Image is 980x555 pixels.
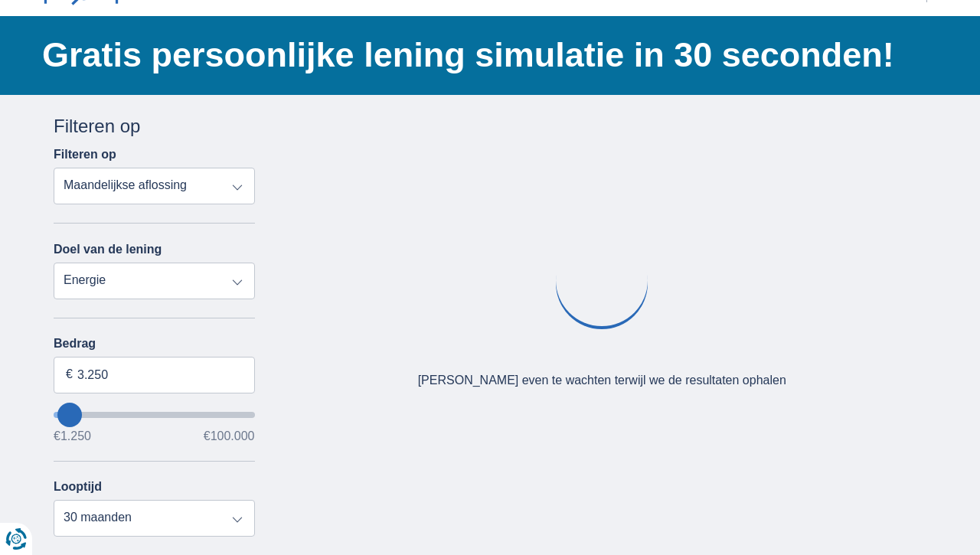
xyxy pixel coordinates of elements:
label: Bedrag [54,337,255,351]
h1: Gratis persoonlijke lening simulatie in 30 seconden! [42,31,926,79]
span: €1.250 [54,430,91,442]
label: Looptijd [54,480,102,494]
input: wantToBorrow [54,412,255,418]
span: € [66,366,73,384]
div: [PERSON_NAME] even te wachten terwijl we de resultaten ophalen [418,372,786,390]
div: Filteren op [54,113,255,139]
label: Filteren op [54,148,116,162]
label: Doel van de lening [54,243,162,256]
span: €100.000 [204,430,255,442]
